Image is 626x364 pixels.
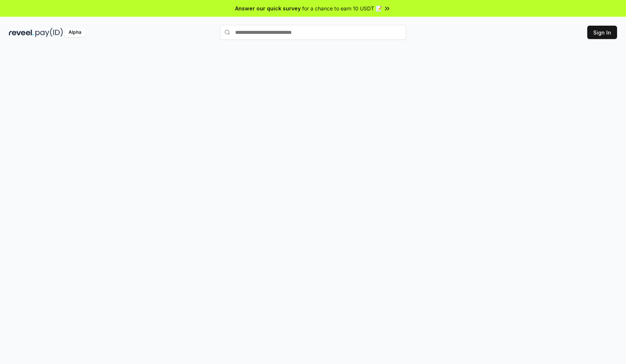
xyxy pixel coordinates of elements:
[35,28,63,37] img: pay_id
[9,28,34,37] img: reveel_dark
[64,28,85,37] div: Alpha
[235,4,301,12] span: Answer our quick survey
[587,26,617,39] button: Sign In
[302,4,382,12] span: for a chance to earn 10 USDT 📝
